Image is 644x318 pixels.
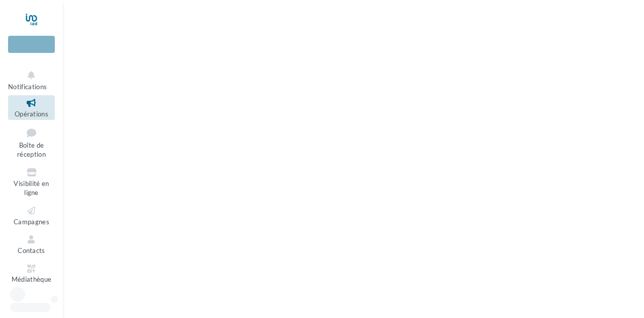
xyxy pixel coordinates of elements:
span: Médiathèque [12,276,52,284]
span: Visibilité en ligne [14,179,49,197]
a: Boîte de réception [8,124,55,161]
div: Nouvelle campagne [8,36,55,53]
span: Boîte de réception [17,141,46,159]
span: Contacts [18,246,45,255]
span: Campagnes [14,218,49,226]
a: Visibilité en ligne [8,165,55,199]
a: Opérations [8,95,55,120]
a: Campagnes [8,203,55,228]
span: Notifications [8,83,47,91]
a: Médiathèque [8,261,55,286]
span: Opérations [15,110,48,118]
a: Contacts [8,232,55,257]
